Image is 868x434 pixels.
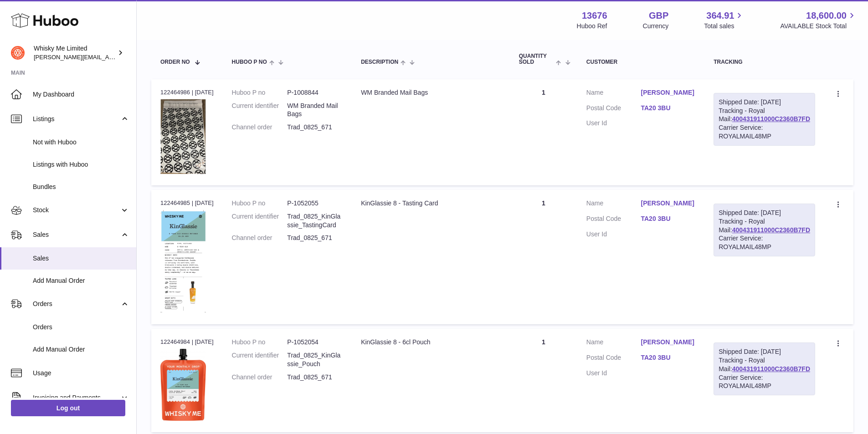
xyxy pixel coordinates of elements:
[732,365,810,373] a: 400431911000C2360B7FD
[510,79,577,185] td: 1
[287,102,343,119] dd: WM Branded Mail Bags
[714,204,815,256] div: Tracking - Royal Mail:
[643,22,669,31] div: Currency
[780,10,857,31] a: 18,600.00 AVAILABLE Stock Total
[33,369,129,378] span: Usage
[714,93,815,146] div: Tracking - Royal Mail:
[714,342,815,395] div: Tracking - Royal Mail:
[586,59,695,65] div: Customer
[160,88,214,97] div: 122464986 | [DATE]
[641,104,696,112] a: TA20 3BU
[361,88,501,97] div: WM Branded Mail Bags
[160,99,206,174] img: 1725358317.png
[704,22,745,31] span: Total sales
[160,338,214,346] div: 122464984 | [DATE]
[287,212,343,230] dd: Trad_0825_KinGlassie_TastingCard
[232,59,267,65] span: Huboo P no
[732,115,810,123] a: 400431911000C2360B7FD
[33,323,129,332] span: Orders
[11,46,25,60] img: frances@whiskyshop.com
[641,199,696,208] a: [PERSON_NAME]
[719,234,810,251] div: Carrier Service: ROYALMAIL48MP
[641,338,696,347] a: [PERSON_NAME]
[361,338,501,347] div: KinGlassie 8 - 6cl Pouch
[287,123,343,132] dd: Trad_0825_671
[287,373,343,382] dd: Trad_0825_671
[641,88,696,97] a: [PERSON_NAME]
[33,160,129,169] span: Listings with Huboo
[586,214,641,225] dt: Postal Code
[586,338,641,349] dt: Name
[706,10,734,22] span: 364.91
[719,373,810,391] div: Carrier Service: ROYALMAIL48MP
[287,199,343,208] dd: P-1052055
[510,190,577,324] td: 1
[160,59,190,65] span: Order No
[34,44,116,61] div: Whisky Me Limited
[719,123,810,141] div: Carrier Service: ROYALMAIL48MP
[704,10,745,31] a: 364.91 Total sales
[586,88,641,99] dt: Name
[33,115,120,123] span: Listings
[160,349,206,421] img: 1752740557.jpg
[287,351,343,368] dd: Trad_0825_KinGlassie_Pouch
[586,199,641,210] dt: Name
[33,393,120,402] span: Invoicing and Payments
[232,102,288,119] dt: Current identifier
[586,353,641,364] dt: Postal Code
[287,88,343,97] dd: P-1008844
[641,214,696,223] a: TA20 3BU
[586,104,641,115] dt: Postal Code
[33,230,120,239] span: Sales
[806,10,847,22] span: 18,600.00
[33,300,120,308] span: Orders
[232,199,288,208] dt: Huboo P no
[361,199,501,208] div: KinGlassie 8 - Tasting Card
[160,199,214,207] div: 122464985 | [DATE]
[33,345,129,354] span: Add Manual Order
[714,59,815,65] div: Tracking
[780,22,857,31] span: AVAILABLE Stock Total
[577,22,607,31] div: Huboo Ref
[510,329,577,432] td: 1
[586,230,641,239] dt: User Id
[586,119,641,128] dt: User Id
[732,226,810,234] a: 400431911000C2360B7FD
[33,183,129,191] span: Bundles
[719,209,810,217] div: Shipped Date: [DATE]
[641,353,696,362] a: TA20 3BU
[33,138,129,147] span: Not with Huboo
[33,254,129,263] span: Sales
[34,53,183,61] span: [PERSON_NAME][EMAIL_ADDRESS][DOMAIN_NAME]
[33,206,120,214] span: Stock
[232,234,288,242] dt: Channel order
[649,10,668,22] strong: GBP
[519,53,554,65] span: Quantity Sold
[232,88,288,97] dt: Huboo P no
[719,347,810,356] div: Shipped Date: [DATE]
[232,338,288,347] dt: Huboo P no
[160,210,206,313] img: 1752740623.png
[586,369,641,378] dt: User Id
[232,373,288,382] dt: Channel order
[361,59,398,65] span: Description
[287,338,343,347] dd: P-1052054
[232,123,288,132] dt: Channel order
[719,98,810,107] div: Shipped Date: [DATE]
[232,351,288,368] dt: Current identifier
[287,234,343,242] dd: Trad_0825_671
[232,212,288,230] dt: Current identifier
[11,400,125,416] a: Log out
[582,10,607,22] strong: 13676
[33,90,129,99] span: My Dashboard
[33,276,129,285] span: Add Manual Order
